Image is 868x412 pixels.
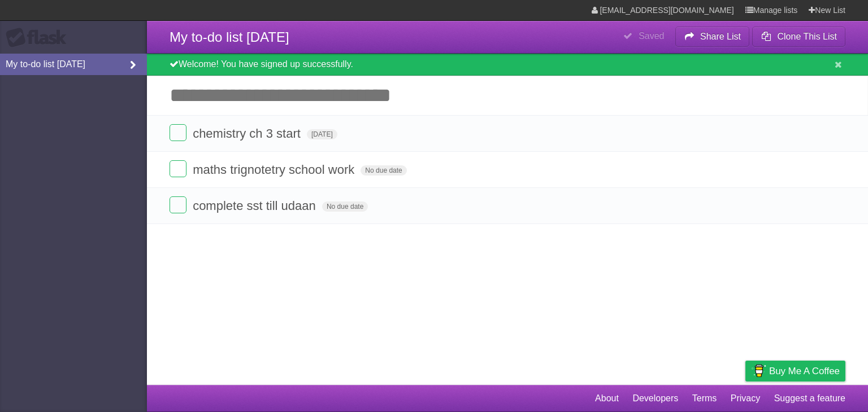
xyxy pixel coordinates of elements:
span: [DATE] [307,129,337,139]
div: Welcome! You have signed up successfully. [147,54,868,76]
button: Share List [675,27,750,47]
span: My to-do list [DATE] [170,29,289,45]
span: No due date [322,201,368,212]
a: Terms [692,388,717,409]
a: Suggest a feature [774,388,845,409]
label: Done [170,160,186,177]
div: Flask [6,28,73,48]
span: maths trignotetry school work [193,163,357,177]
button: Clone This List [752,27,845,47]
a: About [595,388,619,409]
img: Buy me a coffee [751,361,766,380]
span: No due date [361,165,406,176]
b: Share List [700,32,741,41]
b: Saved [639,31,664,41]
span: chemistry ch 3 start [193,126,303,141]
a: Buy me a coffee [745,361,845,382]
label: Done [170,196,186,213]
span: complete sst till udaan [193,199,319,213]
a: Privacy [731,388,760,409]
label: Done [170,124,186,141]
a: Developers [632,388,678,409]
span: Buy me a coffee [769,361,840,381]
b: Clone This List [777,32,837,41]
